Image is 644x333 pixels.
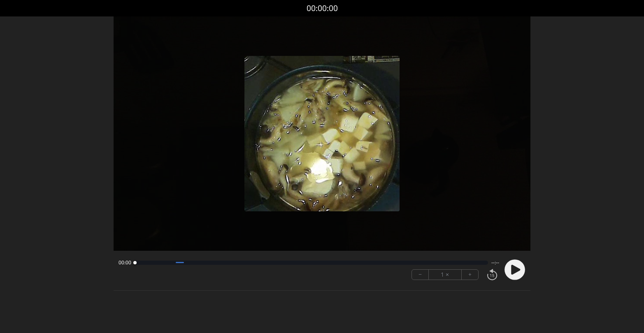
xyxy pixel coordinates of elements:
[307,2,338,14] a: 00:00:00
[429,270,462,280] div: 1 ×
[412,270,429,280] button: −
[491,259,499,266] span: --:--
[119,259,131,266] span: 00:00
[462,270,478,280] button: +
[244,56,400,211] img: Poster Image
